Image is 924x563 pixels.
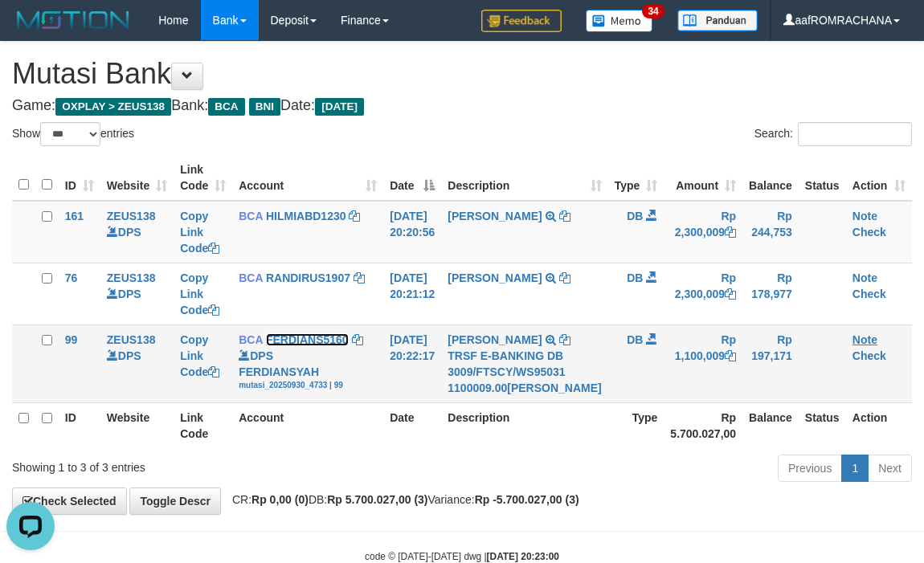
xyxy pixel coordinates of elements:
[383,155,441,201] th: Date: activate to sort column descending
[627,333,643,346] span: DB
[448,271,542,284] a: [PERSON_NAME]
[852,210,877,222] a: Note
[59,402,100,448] th: ID
[365,551,559,562] small: code © [DATE]-[DATE] dwg |
[180,271,219,316] a: Copy Link Code
[487,551,559,562] strong: [DATE] 20:23:00
[65,333,78,346] span: 99
[383,402,441,448] th: Date
[868,455,912,482] a: Next
[448,333,542,346] a: [PERSON_NAME]
[664,324,742,402] td: Rp 1,100,009
[441,155,607,201] th: Description: activate to sort column ascending
[742,263,799,324] td: Rp 178,977
[841,455,869,482] a: 1
[742,402,799,448] th: Balance
[12,98,912,114] h4: Game: Bank: Date:
[12,122,134,146] label: Show entries
[586,10,653,32] img: Button%20Memo.svg
[627,210,643,222] span: DB
[677,10,758,31] img: panduan.png
[441,402,607,448] th: Description
[352,333,363,346] a: Copy FERDIANS5160 to clipboard
[239,380,377,391] div: mutasi_20250930_4733 | 99
[664,201,742,263] td: Rp 2,300,009
[208,98,244,116] span: BCA
[798,122,912,146] input: Search:
[55,98,171,116] span: OXPLAY > ZEUS138
[251,493,309,506] strong: Rp 0,00 (0)
[65,210,84,222] span: 161
[846,155,912,201] th: Action: activate to sort column ascending
[315,98,364,116] span: [DATE]
[608,155,664,201] th: Type: activate to sort column ascending
[239,210,263,222] span: BCA
[349,210,360,222] a: Copy HILMIABD1230 to clipboard
[180,333,219,378] a: Copy Link Code
[725,349,736,362] a: Copy Rp 1,100,009 to clipboard
[100,263,174,324] td: DPS
[65,271,78,284] span: 76
[664,402,742,448] th: Rp 5.700.027,00
[354,271,365,284] a: Copy RANDIRUS1907 to clipboard
[59,155,100,201] th: ID: activate to sort column ascending
[383,263,441,324] td: [DATE] 20:21:12
[327,493,427,506] strong: Rp 5.700.027,00 (3)
[249,98,280,116] span: BNI
[100,155,174,201] th: Website: activate to sort column ascending
[12,58,912,90] h1: Mutasi Bank
[642,4,664,18] span: 34
[852,271,877,284] a: Note
[174,402,232,448] th: Link Code
[852,288,886,300] a: Check
[12,488,127,515] a: Check Selected
[266,333,349,346] a: FERDIANS5160
[754,122,912,146] label: Search:
[232,155,383,201] th: Account: activate to sort column ascending
[107,210,156,222] a: ZEUS138
[627,271,643,284] span: DB
[799,155,846,201] th: Status
[100,324,174,402] td: DPS
[383,201,441,263] td: [DATE] 20:20:56
[100,201,174,263] td: DPS
[799,402,846,448] th: Status
[40,122,100,146] select: Showentries
[725,226,736,239] a: Copy Rp 2,300,009 to clipboard
[559,271,570,284] a: Copy NENG NURYANI to clipboard
[559,333,570,346] a: Copy SHANTI WASTUTI to clipboard
[559,210,570,222] a: Copy NENG NURYANI to clipboard
[481,10,562,32] img: Feedback.jpg
[778,455,842,482] a: Previous
[224,493,579,506] span: CR: DB: Variance:
[742,201,799,263] td: Rp 244,753
[852,226,886,239] a: Check
[852,349,886,362] a: Check
[12,8,134,32] img: MOTION_logo.png
[266,210,346,222] a: HILMIABD1230
[448,348,601,396] div: TRSF E-BANKING DB 3009/FTSCY/WS95031 1100009.00[PERSON_NAME]
[129,488,221,515] a: Toggle Descr
[232,402,383,448] th: Account
[12,453,373,475] div: Showing 1 to 3 of 3 entries
[846,402,912,448] th: Action
[383,324,441,402] td: [DATE] 20:22:17
[852,333,877,346] a: Note
[742,324,799,402] td: Rp 197,171
[725,288,736,300] a: Copy Rp 2,300,009 to clipboard
[239,348,377,391] div: DPS FERDIANSYAH
[174,155,232,201] th: Link Code: activate to sort column ascending
[448,210,542,222] a: [PERSON_NAME]
[475,493,579,506] strong: Rp -5.700.027,00 (3)
[239,333,263,346] span: BCA
[664,155,742,201] th: Amount: activate to sort column ascending
[742,155,799,201] th: Balance
[664,263,742,324] td: Rp 2,300,009
[239,271,263,284] span: BCA
[266,271,350,284] a: RANDIRUS1907
[6,6,55,55] button: Open LiveChat chat widget
[180,210,219,255] a: Copy Link Code
[107,333,156,346] a: ZEUS138
[608,402,664,448] th: Type
[107,271,156,284] a: ZEUS138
